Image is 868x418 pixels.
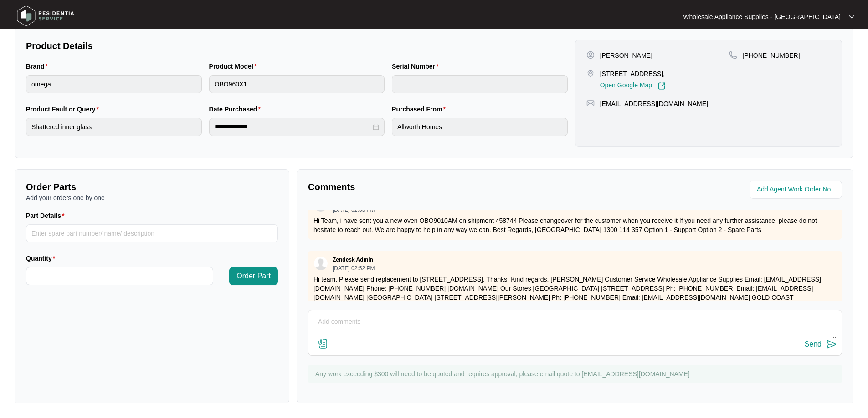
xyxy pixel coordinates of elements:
[315,369,837,378] p: Any work exceeding $300 will need to be quoted and requires approval, please email quote to [EMAI...
[26,224,278,242] input: Part Details
[600,82,666,90] a: Open Google Map
[26,254,59,263] label: Quantity
[209,75,385,93] input: Product Model
[14,2,77,30] img: residentia service logo
[757,184,837,195] input: Add Agent Work Order No.
[26,267,213,285] input: Quantity
[333,207,375,212] p: [DATE] 02:35 PM
[26,193,278,202] p: Add your orders one by one
[215,122,371,131] input: Date Purchased
[313,275,837,311] p: Hi team, Please send replacement to [STREET_ADDRESS]. Thanks. Kind regards, [PERSON_NAME] Custome...
[26,181,278,193] p: Order Parts
[600,69,666,78] p: [STREET_ADDRESS],
[586,69,595,77] img: map-pin
[805,340,822,348] div: Send
[308,181,569,193] p: Comments
[392,118,568,136] input: Purchased From
[586,99,595,107] img: map-pin
[229,267,278,285] button: Order Part
[313,216,837,234] p: Hi Team, i have sent you a new oven OBO9010AM on shipment 458744 Please changeover for the custom...
[805,338,837,351] button: Send
[26,62,51,71] label: Brand
[333,266,375,271] p: [DATE] 02:52 PM
[26,211,68,220] label: Part Details
[314,257,328,270] img: user.svg
[318,338,329,349] img: file-attachment-doc.svg
[729,51,737,59] img: map-pin
[657,82,666,90] img: Link-External
[26,118,202,136] input: Product Fault or Query
[392,105,449,114] label: Purchased From
[826,339,837,350] img: send-icon.svg
[26,105,103,114] label: Product Fault or Query
[743,51,800,60] p: [PHONE_NUMBER]
[333,256,373,263] p: Zendesk Admin
[600,51,652,60] p: [PERSON_NAME]
[209,62,261,71] label: Product Model
[392,62,442,71] label: Serial Number
[392,75,568,93] input: Serial Number
[849,15,854,19] img: dropdown arrow
[586,51,595,59] img: user-pin
[236,271,271,282] span: Order Part
[26,40,568,52] p: Product Details
[26,75,202,93] input: Brand
[600,99,708,108] p: [EMAIL_ADDRESS][DOMAIN_NAME]
[209,105,264,114] label: Date Purchased
[683,12,841,21] p: Wholesale Appliance Supplies - [GEOGRAPHIC_DATA]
